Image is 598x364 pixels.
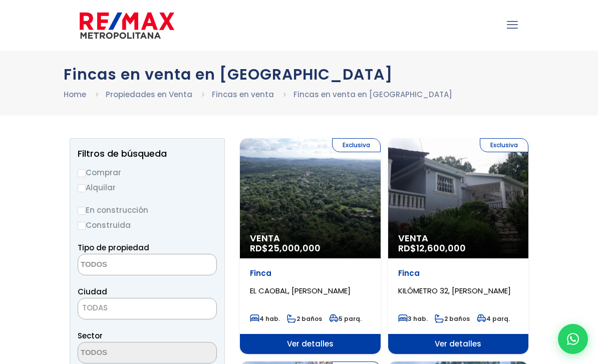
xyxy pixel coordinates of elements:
textarea: Search [78,254,175,276]
a: Exclusiva Venta RD$12,600,000 Finca KILÓMETRO 32, [PERSON_NAME] 3 hab. 2 baños 4 parq. Ver detalles [388,138,529,354]
span: RD$ [398,242,466,254]
span: Ver detalles [388,334,529,354]
span: Venta [250,233,371,243]
span: Ciudad [78,286,107,297]
input: Construida [78,222,86,230]
span: 12,600,000 [416,242,466,254]
input: En construcción [78,207,86,215]
span: 4 hab. [250,314,280,323]
span: Tipo de propiedad [78,242,149,253]
label: Construida [78,219,217,231]
span: TODAS [78,301,216,315]
h2: Filtros de búsqueda [78,149,217,159]
a: Exclusiva Venta RD$25,000,000 Finca EL CAOBAL, [PERSON_NAME] 4 hab. 2 baños 5 parq. Ver detalles [240,138,381,354]
span: 2 baños [435,314,470,323]
span: 25,000,000 [268,242,321,254]
span: 5 parq. [329,314,362,323]
a: Home [64,89,86,100]
img: remax-metropolitana-logo [80,11,174,41]
h1: Fincas en venta en [GEOGRAPHIC_DATA] [64,66,534,83]
span: Exclusiva [332,138,381,152]
label: Alquilar [78,181,217,194]
span: 4 parq. [477,314,510,323]
label: En construcción [78,204,217,216]
input: Comprar [78,169,86,177]
span: Venta [398,233,519,243]
span: EL CAOBAL, [PERSON_NAME] [250,285,351,296]
span: Exclusiva [480,138,528,152]
textarea: Search [78,342,175,364]
span: Ver detalles [240,334,381,354]
a: mobile menu [504,17,521,34]
span: TODAS [78,298,217,319]
span: RD$ [250,242,321,254]
span: TODAS [82,302,108,313]
span: Sector [78,330,103,341]
li: Fincas en venta en [GEOGRAPHIC_DATA] [293,88,452,101]
input: Alquilar [78,184,86,192]
span: KILÓMETRO 32, [PERSON_NAME] [398,285,511,296]
span: 2 baños [287,314,322,323]
a: Fincas en venta [212,89,274,100]
span: 3 hab. [398,314,428,323]
a: Propiedades en Venta [106,89,192,100]
label: Comprar [78,166,217,179]
p: Finca [398,268,519,278]
p: Finca [250,268,371,278]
